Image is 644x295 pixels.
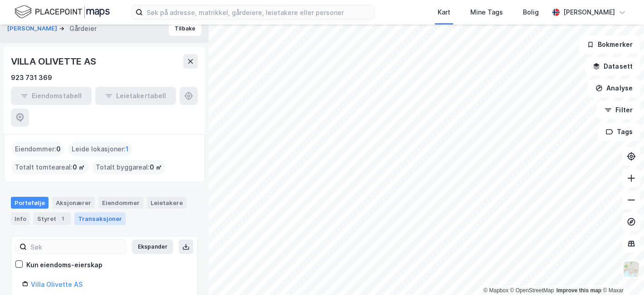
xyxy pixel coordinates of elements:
span: 1 [126,144,129,155]
a: Villa Olivette AS [31,280,83,288]
button: [PERSON_NAME] [7,24,59,33]
button: Ekspander [132,240,173,254]
a: OpenStreetMap [510,287,554,294]
button: Tilbake [169,21,201,36]
iframe: Chat Widget [599,251,644,295]
div: 1 [58,214,67,223]
span: 0 ㎡ [150,162,162,173]
input: Søk på adresse, matrikkel, gårdeiere, leietakere eller personer [143,5,374,19]
button: Datasett [585,57,640,75]
div: [PERSON_NAME] [563,7,615,18]
button: Tags [598,123,640,141]
div: Mine Tags [470,7,503,18]
button: Filter [597,101,640,119]
div: Transaksjoner [74,212,126,225]
span: 0 [56,144,61,155]
div: Kart [438,7,450,18]
div: Kontrollprogram for chat [599,251,644,295]
div: Portefølje [11,197,49,209]
div: Gårdeier [69,23,97,34]
span: 0 ㎡ [73,162,85,173]
div: Kun eiendoms-eierskap [26,260,102,270]
a: Mapbox [483,287,508,294]
input: Søk [27,240,126,254]
button: Analyse [588,79,640,97]
div: Leietakere [147,197,186,209]
div: Leide lokasjoner : [68,142,132,156]
div: Totalt tomteareal : [11,160,88,175]
div: Info [11,212,30,225]
div: Totalt byggareal : [92,160,166,175]
div: Aksjonærer [52,197,95,209]
div: Eiendommer : [11,142,64,156]
div: 923 731 369 [11,72,52,83]
img: logo.f888ab2527a4732fd821a326f86c7f29.svg [15,4,110,20]
button: Bokmerker [579,35,640,54]
div: Bolig [523,7,539,18]
a: Improve this map [556,287,601,294]
div: Styret [34,212,71,225]
div: VILLA OLIVETTE AS [11,54,98,69]
div: Eiendommer [98,197,143,209]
